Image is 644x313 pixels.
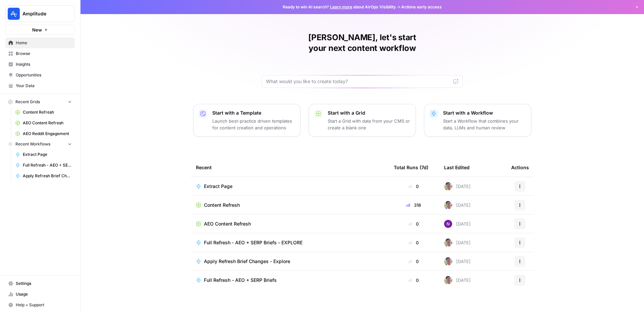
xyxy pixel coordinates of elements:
span: New [32,26,42,33]
span: Usage [16,291,72,297]
div: 0 [394,239,433,246]
span: AEO Content Refresh [204,221,251,227]
div: 0 [394,183,433,190]
a: Full Refresh - AEO + SERP Briefs [196,277,383,284]
span: Extract Page [204,183,232,190]
span: Insights [16,61,72,67]
a: AEO Content Refresh [196,221,383,227]
a: Browse [5,48,75,59]
div: [DATE] [444,239,471,247]
a: AEO Content Refresh [12,118,75,128]
button: Start with a TemplateLaunch best-practice driven templates for content creation and operations [193,104,301,137]
div: [DATE] [444,276,471,284]
span: Recent Workflows [15,141,50,147]
a: Content Refresh [12,107,75,118]
div: [DATE] [444,201,471,209]
img: 99f2gcj60tl1tjps57nny4cf0tt1 [444,257,452,265]
img: 99f2gcj60tl1tjps57nny4cf0tt1 [444,239,452,247]
div: 318 [394,202,433,208]
button: Recent Grids [5,97,75,107]
p: Start with a Workflow [443,110,526,116]
div: Total Runs (7d) [394,158,428,177]
div: [DATE] [444,220,471,228]
h1: [PERSON_NAME], let's start your next content workflow [262,32,463,54]
button: Start with a WorkflowStart a Workflow that combines your data, LLMs and human review [424,104,531,137]
a: Settings [5,278,75,289]
span: Actions early access [401,4,442,10]
span: AEO Reddit Engagement [23,131,72,137]
p: Start with a Template [212,110,295,116]
img: 99f2gcj60tl1tjps57nny4cf0tt1 [444,201,452,209]
img: 99f2gcj60tl1tjps57nny4cf0tt1 [444,276,452,284]
a: Your Data [5,80,75,91]
a: Content Refresh [196,202,383,208]
a: Usage [5,289,75,300]
p: Start a Grid with data from your CMS or create a blank one [328,118,410,131]
a: Apply Refresh Brief Changes - Explore [12,171,75,181]
span: Apply Refresh Brief Changes - Explore [204,258,290,265]
a: Learn more [330,4,352,9]
span: Apply Refresh Brief Changes - Explore [23,173,72,179]
img: Amplitude Logo [8,8,20,20]
span: Full Refresh - AEO + SERP Briefs [204,277,277,284]
div: 0 [394,277,433,284]
span: Your Data [16,83,72,89]
span: Opportunities [16,72,72,78]
span: Help + Support [16,302,72,308]
div: [DATE] [444,257,471,265]
button: Help + Support [5,300,75,310]
img: kedmmdess6i2jj5txyq6cw0yj4oc [444,220,452,228]
span: Extract Page [23,151,72,158]
span: Home [16,40,72,46]
p: Start with a Grid [328,110,410,116]
p: Launch best-practice driven templates for content creation and operations [212,118,295,131]
a: Insights [5,59,75,70]
a: AEO Reddit Engagement [12,128,75,139]
div: 0 [394,258,433,265]
a: Extract Page [12,149,75,160]
a: Full Refresh - AEO + SERP Briefs - EXPLORE [196,239,383,246]
p: Start a Workflow that combines your data, LLMs and human review [443,118,526,131]
a: Home [5,38,75,48]
input: What would you like to create today? [266,78,450,85]
a: Full Refresh - AEO + SERP Briefs - EXPLORE [12,160,75,171]
div: [DATE] [444,182,471,190]
span: Content Refresh [23,109,72,115]
span: Ready to win AI search? about AirOps Visibility [283,4,396,10]
span: Full Refresh - AEO + SERP Briefs - EXPLORE [23,162,72,168]
span: Amplitude [22,10,63,17]
span: Settings [16,280,72,287]
button: Recent Workflows [5,139,75,149]
div: Actions [511,158,529,177]
a: Apply Refresh Brief Changes - Explore [196,258,383,265]
span: Full Refresh - AEO + SERP Briefs - EXPLORE [204,239,303,246]
button: Start with a GridStart a Grid with data from your CMS or create a blank one [309,104,416,137]
button: New [5,25,75,35]
span: Recent Grids [15,99,40,105]
img: 99f2gcj60tl1tjps57nny4cf0tt1 [444,182,452,190]
span: Browse [16,51,72,57]
div: Last Edited [444,158,470,177]
div: 0 [394,221,433,227]
span: Content Refresh [204,202,240,208]
div: Recent [196,158,383,177]
a: Extract Page [196,183,383,190]
span: AEO Content Refresh [23,120,72,126]
button: Workspace: Amplitude [5,5,75,22]
a: Opportunities [5,70,75,80]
